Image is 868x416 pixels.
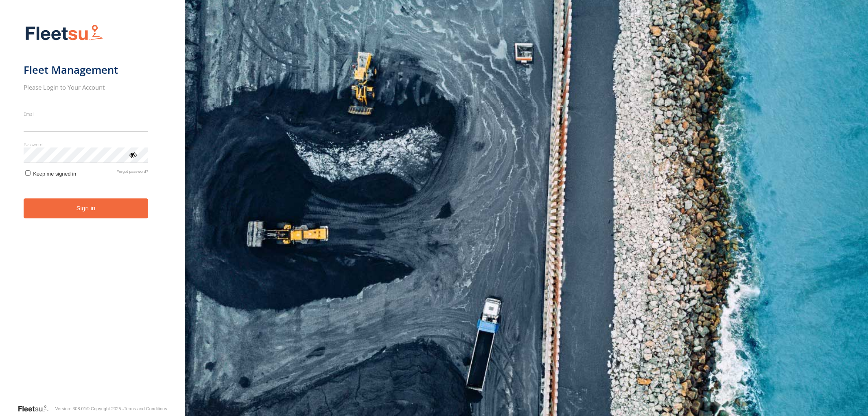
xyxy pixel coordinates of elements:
img: Fleetsu [24,23,105,44]
button: Sign in [24,198,149,218]
label: Email [24,111,149,117]
span: Keep me signed in [33,171,76,177]
h1: Fleet Management [24,63,149,77]
a: Forgot password? [116,169,148,177]
label: Password [24,141,149,147]
a: Visit our Website [17,405,55,413]
div: Version: 308.01 [55,406,86,411]
form: main [24,20,162,404]
div: ViewPassword [129,150,137,158]
h2: Please Login to Your Account [24,83,149,91]
div: © Copyright 2025 - [86,406,167,411]
input: Keep me signed in [25,170,31,176]
a: Terms and Conditions [124,406,167,411]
